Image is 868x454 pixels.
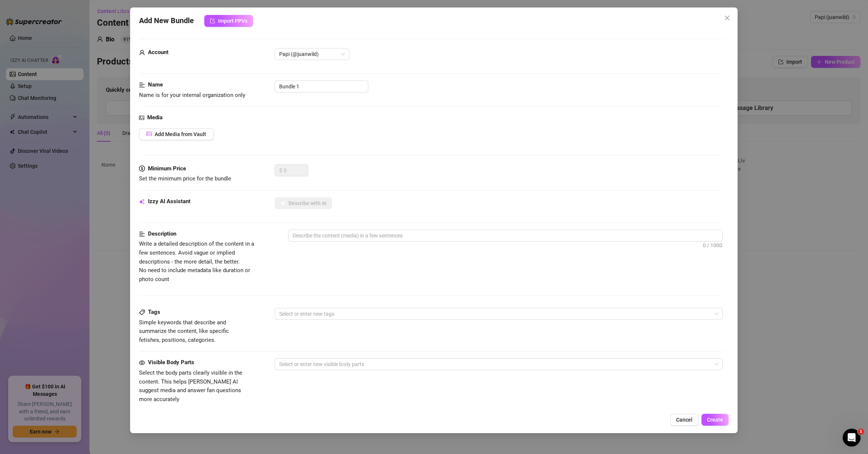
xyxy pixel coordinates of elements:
[722,12,733,24] button: Close
[146,131,152,136] span: picture
[139,81,145,89] span: align-left
[139,230,145,239] span: align-left
[139,175,231,182] span: Set the minimum price for the bundle
[148,81,163,88] strong: Name
[722,15,733,21] span: Close
[725,15,730,21] span: close
[139,113,144,122] span: picture
[148,49,168,56] strong: Account
[139,240,254,282] span: Write a detailed description of the content in a few sentences. Avoid vague or implied descriptio...
[148,165,186,172] strong: Minimum Price
[275,197,332,209] button: Describe with AI
[147,114,162,121] strong: Media
[139,92,245,98] span: Name is for your internal organization only
[218,18,247,24] span: Import PPVs
[139,309,145,315] span: tag
[279,48,345,60] span: Papi (@juanwild)
[139,360,145,366] span: eye
[670,414,699,426] button: Cancel
[139,369,242,403] span: Select the body parts clearly visible in the content. This helps [PERSON_NAME] AI suggest media a...
[858,429,864,435] span: 1
[275,81,368,92] input: Enter a name
[155,131,206,137] span: Add Media from Vault
[676,417,693,423] span: Cancel
[139,319,229,343] span: Simple keywords that describe and summarize the content, like specific fetishes, positions, categ...
[148,230,176,237] strong: Description
[139,48,145,57] span: user
[148,198,190,205] strong: Izzy AI Assistant
[210,18,215,23] span: import
[148,309,160,315] strong: Tags
[148,359,194,366] strong: Visible Body Parts
[204,15,253,27] button: Import PPVs
[702,414,729,426] button: Create
[139,164,145,173] span: dollar
[139,15,194,27] span: Add New Bundle
[843,429,861,447] iframe: Intercom live chat
[707,417,723,423] span: Create
[139,128,214,140] button: Add Media from Vault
